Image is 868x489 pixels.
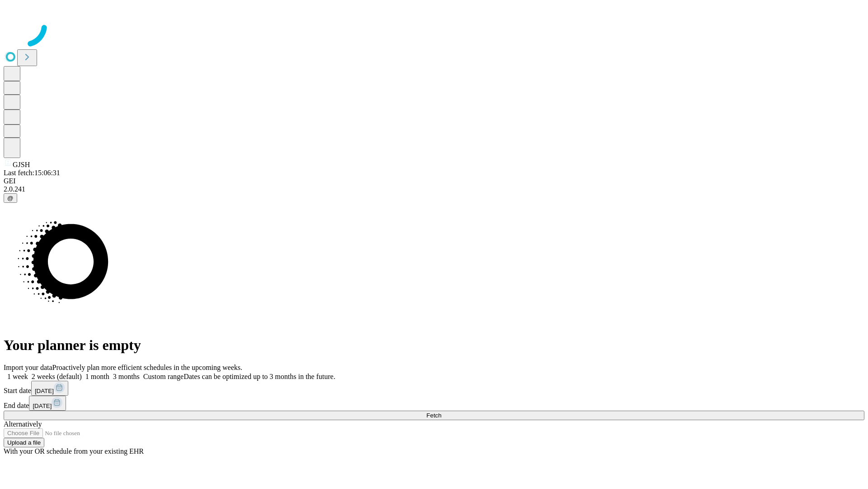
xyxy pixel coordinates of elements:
[4,447,144,455] span: With your OR schedule from your existing EHR
[33,403,52,409] span: [DATE]
[32,373,82,380] span: 2 weeks (default)
[35,388,54,394] span: [DATE]
[85,373,109,380] span: 1 month
[4,411,864,420] button: Fetch
[4,438,44,447] button: Upload a file
[52,364,242,371] span: Proactively plan more efficient schedules in the upcoming weeks.
[184,373,335,380] span: Dates can be optimized up to 3 months in the future.
[13,161,30,168] span: GJSH
[4,177,864,185] div: GEI
[113,373,140,380] span: 3 months
[4,169,60,177] span: Last fetch: 15:06:31
[4,420,42,428] span: Alternatively
[143,373,184,380] span: Custom range
[31,381,68,396] button: [DATE]
[4,364,52,371] span: Import your data
[4,337,864,354] h1: Your planner is empty
[426,412,441,419] span: Fetch
[7,195,14,201] span: @
[29,396,66,411] button: [DATE]
[4,185,864,193] div: 2.0.241
[4,193,17,203] button: @
[4,381,864,396] div: Start date
[7,373,28,380] span: 1 week
[4,396,864,411] div: End date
